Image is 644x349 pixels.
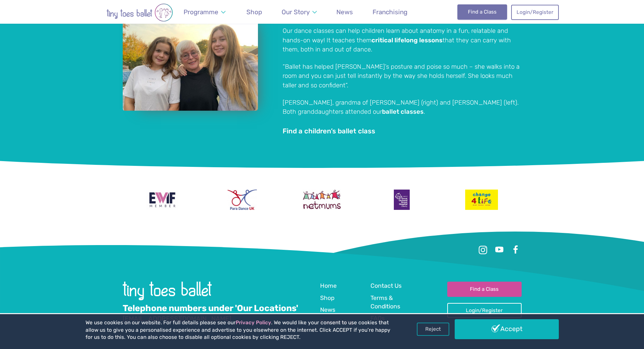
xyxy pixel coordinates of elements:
span: Our Story [282,8,310,16]
a: Telephone numbers under 'Our Locations' [123,303,298,314]
p: We use cookies on our website. For full details please see our . We would like your consent to us... [86,319,393,341]
a: Shop [320,294,334,303]
span: Franchising [373,8,407,16]
span: Shop [320,295,334,301]
a: Youtube [493,244,505,256]
span: News [336,8,353,16]
a: Find a Class [457,4,507,19]
img: tiny toes ballet [86,3,194,22]
a: Franchising [369,4,411,20]
a: News [320,306,335,315]
a: Reject [417,323,449,335]
a: Login/Register [511,5,558,20]
a: Terms & Conditions [371,294,415,311]
a: View full-size image [123,9,258,111]
a: Our Story [278,4,320,20]
p: Our dance classes can help children learn about anatomy in a fun, relatable and hands-on way! It ... [283,26,522,54]
a: Shop [243,4,265,20]
a: Instagram [477,244,489,256]
span: Home [320,282,337,289]
a: Login/Register [447,303,522,318]
span: Terms & Conditions [371,295,400,310]
a: Find a children’s ballet class [283,128,375,135]
span: Programme [184,8,218,16]
img: tiny toes ballet [123,282,212,300]
a: Facebook [509,244,522,256]
a: ballet classes [382,109,424,115]
a: Accept [455,319,559,339]
span: Contact Us [371,282,402,289]
a: Contact Us [371,282,402,291]
span: Shop [246,8,262,16]
a: Programme [181,4,229,20]
a: Privacy Policy [236,320,271,326]
p: [PERSON_NAME], grandma of [PERSON_NAME] (right) and [PERSON_NAME] (left). Both granddaughters att... [283,98,522,117]
img: Encouraging Women Into Franchising [146,190,178,210]
p: “Ballet has helped [PERSON_NAME]’s posture and poise so much – she walks into a room and you can ... [283,62,522,90]
a: Go to home page [123,295,212,302]
strong: critical lifelong lessons [372,37,443,44]
span: News [320,306,335,313]
img: Para Dance UK [228,190,257,210]
a: News [333,4,356,20]
a: Find a Class [447,282,522,297]
a: Home [320,282,337,291]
